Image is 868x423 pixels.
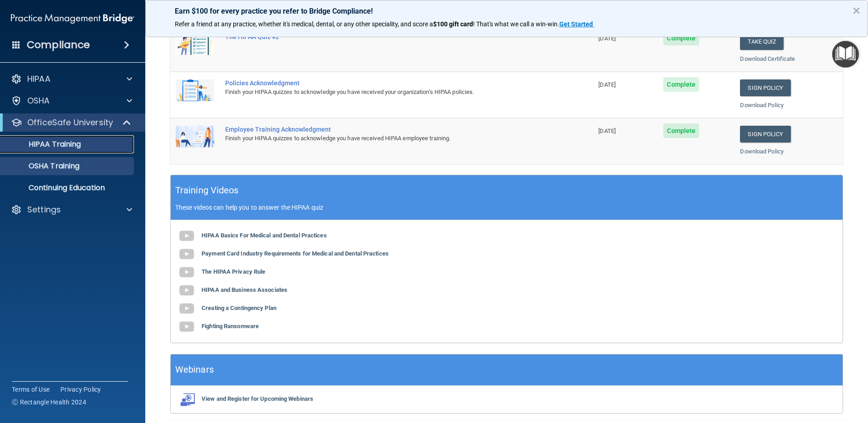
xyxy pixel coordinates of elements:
p: Continuing Education [6,183,130,192]
b: HIPAA and Business Associates [202,286,287,293]
span: Complete [663,77,699,92]
span: Complete [663,31,699,45]
h4: Compliance [27,39,90,51]
div: Policies Acknowledgment [225,79,547,87]
img: gray_youtube_icon.38fcd6cc.png [178,263,196,281]
p: Earn $100 for every practice you refer to Bridge Compliance! [175,7,838,15]
div: Finish your HIPAA quizzes to acknowledge you have received HIPAA employee training. [225,133,547,144]
p: OfficeSafe University [27,117,113,128]
p: OSHA [27,95,50,106]
img: gray_youtube_icon.38fcd6cc.png [178,300,196,318]
span: [DATE] [598,128,616,134]
img: webinarIcon.c7ebbf15.png [178,393,196,406]
b: The HIPAA Privacy Rule [202,268,265,275]
span: ! That's what we call a win-win. [473,20,559,28]
img: gray_youtube_icon.38fcd6cc.png [178,227,196,245]
button: Take Quiz [740,33,784,50]
span: Ⓒ Rectangle Health 2024 [12,398,86,407]
a: Terms of Use [12,385,49,394]
button: Open Resource Center [832,41,859,68]
a: Download Certificate [740,55,795,62]
h5: Training Videos [175,182,239,198]
img: gray_youtube_icon.38fcd6cc.png [178,281,196,300]
a: OSHA [11,95,132,106]
span: Refer a friend at any practice, whether it's medical, dental, or any other speciality, and score a [175,20,433,28]
div: Employee Training Acknowledgment [225,126,547,133]
img: gray_youtube_icon.38fcd6cc.png [178,245,196,263]
div: Finish your HIPAA quizzes to acknowledge you have received your organization’s HIPAA policies. [225,87,547,98]
a: HIPAA [11,74,132,84]
b: Payment Card Industry Requirements for Medical and Dental Practices [202,250,389,257]
span: [DATE] [598,81,616,88]
p: HIPAA [27,74,50,84]
h5: Webinars [175,362,214,378]
img: gray_youtube_icon.38fcd6cc.png [178,318,196,336]
strong: Get Started [559,20,593,28]
span: Complete [663,123,699,138]
b: HIPAA Basics For Medical and Dental Practices [202,232,327,239]
span: [DATE] [598,35,616,42]
p: Settings [27,204,61,215]
img: PMB logo [11,10,134,28]
strong: $100 gift card [433,20,473,28]
b: View and Register for Upcoming Webinars [202,395,313,402]
a: Get Started [559,20,594,28]
a: Privacy Policy [60,385,101,394]
button: Close [852,3,861,18]
a: Download Policy [740,148,784,155]
a: Download Policy [740,102,784,108]
p: These videos can help you to answer the HIPAA quiz [175,204,838,211]
b: Fighting Ransomware [202,323,259,330]
a: OfficeSafe University [11,117,132,128]
p: OSHA Training [6,162,79,171]
a: Sign Policy [740,79,790,96]
a: Sign Policy [740,126,790,143]
p: HIPAA Training [6,140,81,149]
a: Settings [11,204,132,215]
b: Creating a Contingency Plan [202,305,276,311]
